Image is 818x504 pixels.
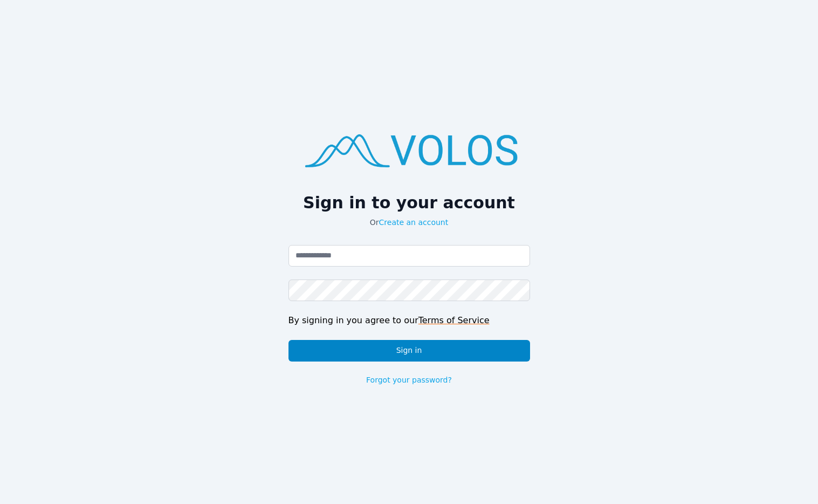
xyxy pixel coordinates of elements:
a: Terms of Service [418,315,490,325]
button: Sign in [288,340,530,362]
a: Create an account [379,218,449,227]
p: Or [288,217,530,228]
a: Forgot your password? [366,374,452,385]
img: logo.png [288,119,530,180]
div: By signing in you agree to our [288,314,530,327]
h2: Sign in to your account [288,193,530,213]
